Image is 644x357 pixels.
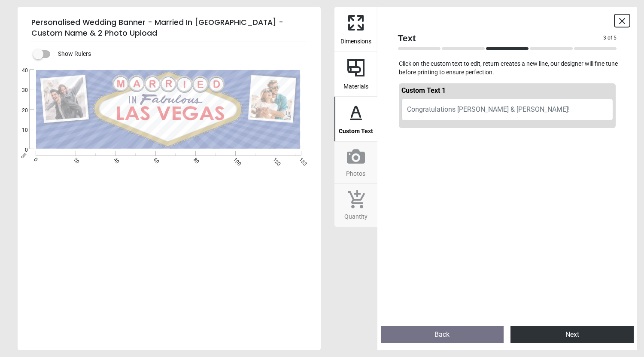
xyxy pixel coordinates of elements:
[334,7,377,52] button: Dimensions
[401,99,614,120] button: Congratulations [PERSON_NAME] & [PERSON_NAME]!
[12,107,28,114] span: 20
[407,105,570,113] span: Congratulations [PERSON_NAME] & [PERSON_NAME]!
[340,33,371,46] span: Dimensions
[31,14,307,42] h5: Personalised Wedding Banner - Married In [GEOGRAPHIC_DATA] - Custom Name & 2 Photo Upload
[344,208,368,221] span: Quantity
[343,78,368,91] span: Materials
[381,326,504,343] button: Back
[334,142,377,184] button: Photos
[334,184,377,227] button: Quantity
[603,34,617,42] span: 3 of 5
[401,86,446,95] span: Custom Text 1
[398,32,604,44] span: Text
[334,97,377,141] button: Custom Text
[334,52,377,97] button: Materials
[12,146,28,154] span: 0
[12,67,28,74] span: 40
[38,49,321,59] div: Show Rulers
[510,326,634,343] button: Next
[12,127,28,134] span: 10
[12,87,28,94] span: 30
[346,165,365,178] span: Photos
[339,123,373,136] span: Custom Text
[391,60,624,76] p: Click on the custom text to edit, return creates a new line, our designer will fine tune before p...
